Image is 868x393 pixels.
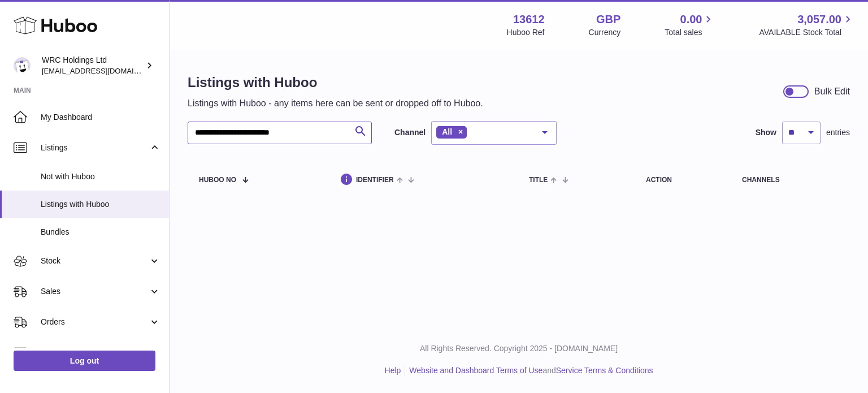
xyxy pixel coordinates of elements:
p: Listings with Huboo - any items here can be sent or dropped off to Huboo. [188,97,483,110]
div: Currency [589,27,621,38]
strong: GBP [596,12,620,27]
img: internalAdmin-13612@internal.huboo.com [14,57,31,74]
span: Huboo no [199,176,236,184]
span: title [529,176,548,184]
span: 3,057.00 [797,12,841,27]
span: 0.00 [680,12,702,27]
span: Listings [41,142,149,153]
p: All Rights Reserved. Copyright 2025 - [DOMAIN_NAME] [179,343,859,354]
span: AVAILABLE Stock Total [759,27,854,38]
span: Not with Huboo [41,171,160,182]
span: Stock [41,256,149,266]
span: Bundles [41,227,160,237]
span: Usage [41,347,160,358]
a: 0.00 Total sales [665,12,715,38]
li: and [405,365,653,376]
div: Bulk Edit [814,85,850,98]
a: Log out [14,351,155,371]
div: channels [742,176,839,184]
strong: 13612 [513,12,545,27]
span: Total sales [665,27,715,38]
a: Service Terms & Conditions [556,366,653,375]
a: Website and Dashboard Terms of Use [409,366,542,375]
div: action [646,176,719,184]
a: Help [385,366,401,375]
span: Sales [41,286,149,297]
h1: Listings with Huboo [188,74,483,92]
div: WRC Holdings Ltd [42,55,144,76]
span: All [442,127,452,136]
span: Orders [41,317,149,327]
div: Huboo Ref [507,27,545,38]
label: Show [756,127,776,138]
span: Listings with Huboo [41,199,160,210]
span: [EMAIL_ADDRESS][DOMAIN_NAME] [42,66,166,75]
a: 3,057.00 AVAILABLE Stock Total [759,12,854,38]
span: My Dashboard [41,112,160,123]
span: identifier [356,176,394,184]
label: Channel [394,127,426,138]
span: entries [826,127,850,138]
